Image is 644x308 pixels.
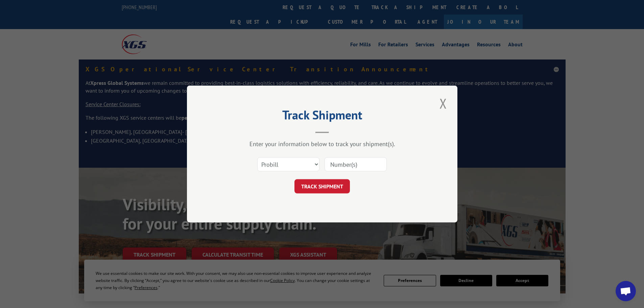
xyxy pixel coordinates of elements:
h2: Track Shipment [221,110,424,123]
div: Enter your information below to track your shipment(s). [221,140,424,148]
button: Close modal [437,94,449,113]
input: Number(s) [325,157,387,171]
button: TRACK SHIPMENT [294,179,350,193]
a: Open chat [616,281,636,301]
